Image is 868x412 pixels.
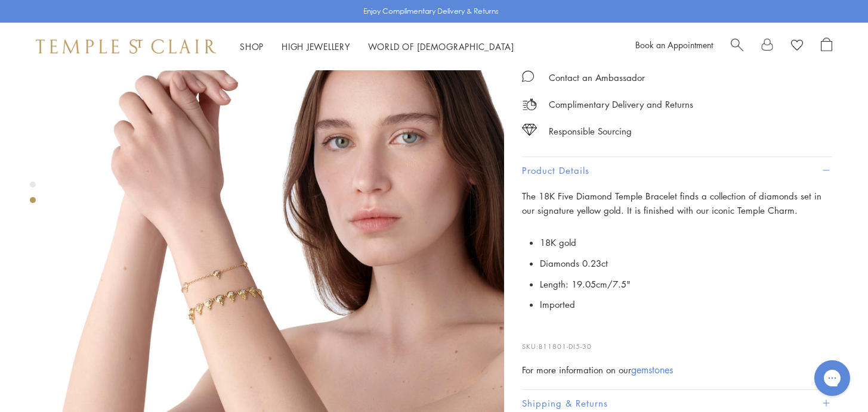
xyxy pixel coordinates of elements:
[631,363,673,376] a: gemstones
[821,38,832,55] a: Open Shopping Bag
[522,363,832,377] div: For more information on our
[240,39,514,54] nav: Main navigation
[522,329,832,352] p: SKU:
[522,157,832,184] button: Product Details
[540,253,832,274] li: Diamonds 0.23ct
[368,40,514,52] a: World of [DEMOGRAPHIC_DATA]World of [DEMOGRAPHIC_DATA]
[522,70,534,82] img: MessageIcon-01_2.svg
[522,97,537,112] img: icon_delivery.svg
[635,39,713,51] a: Book an Appointment
[549,124,632,139] div: Responsible Sourcing
[522,124,537,136] img: icon_sourcing.svg
[549,97,693,112] p: Complimentary Delivery and Returns
[791,38,803,55] a: View Wishlist
[363,5,499,17] p: Enjoy Complimentary Delivery & Returns
[36,39,216,54] img: Temple St. Clair
[282,40,350,52] a: High JewelleryHigh Jewellery
[539,342,592,351] span: B11801-DI5-30
[540,232,832,253] li: 18K gold
[30,179,36,213] div: Product gallery navigation
[540,294,832,315] li: Imported
[540,274,832,295] li: Length: 19.05cm/7.5"
[731,38,743,55] a: Search
[549,70,645,85] div: Contact an Ambassador
[240,40,264,52] a: ShopShop
[808,356,856,400] iframe: Gorgias live chat messenger
[522,189,832,219] p: The 18K Five Diamond Temple Bracelet finds a collection of diamonds set in our signature yellow g...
